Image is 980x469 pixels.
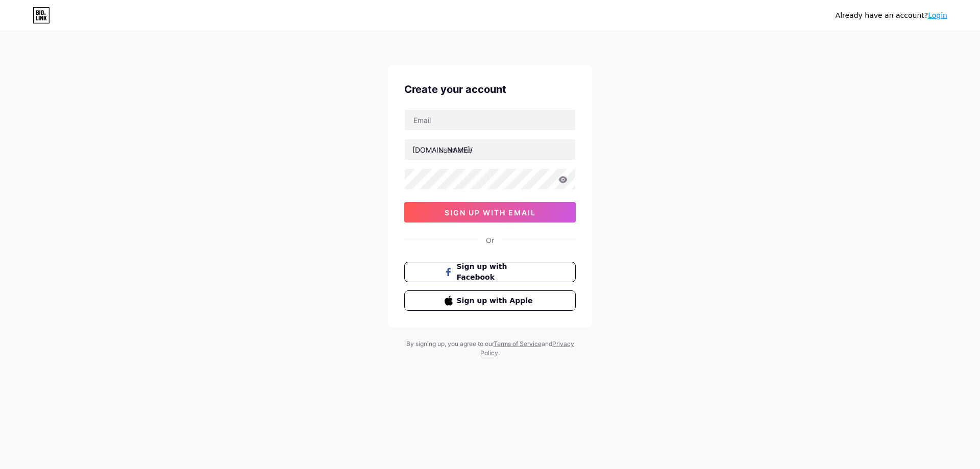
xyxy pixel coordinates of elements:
a: Login [928,11,947,19]
span: Sign up with Apple [457,295,536,306]
input: username [405,139,575,160]
span: Sign up with Facebook [457,261,536,283]
input: Email [405,110,575,130]
button: Sign up with Facebook [404,262,576,282]
button: sign up with email [404,202,576,223]
div: Already have an account? [836,10,947,21]
a: Terms of Service [494,340,542,348]
div: Or [486,235,494,245]
button: Sign up with Apple [404,290,576,311]
div: By signing up, you agree to our and . [403,339,577,358]
span: sign up with email [445,208,536,217]
div: [DOMAIN_NAME]/ [412,144,473,155]
div: Create your account [404,82,576,97]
